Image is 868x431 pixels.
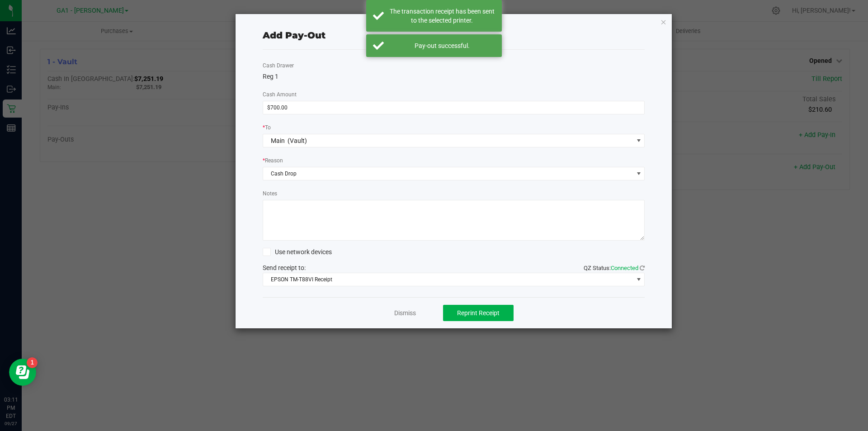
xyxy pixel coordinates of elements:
span: Connected [611,265,638,271]
iframe: Resource center unread badge [27,357,38,368]
div: Pay-out successful. [389,41,495,50]
label: Reason [263,156,283,165]
label: To [263,123,271,132]
span: (Vault) [288,137,307,144]
button: Reprint Receipt [443,305,514,321]
label: Notes [263,189,277,198]
span: EPSON TM-T88VI Receipt [263,273,633,286]
span: Main [271,137,285,144]
label: Cash Drawer [263,62,294,70]
span: Cash Amount [263,91,297,98]
span: Cash Drop [263,167,633,180]
span: Reprint Receipt [457,309,500,317]
span: QZ Status: [584,265,645,271]
div: Add Pay-Out [263,28,325,42]
span: Send receipt to: [263,264,306,271]
label: Use network devices [263,247,332,257]
a: Dismiss [394,308,416,318]
div: The transaction receipt has been sent to the selected printer. [389,7,495,25]
div: Reg 1 [263,72,645,81]
iframe: Resource center [9,359,36,386]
